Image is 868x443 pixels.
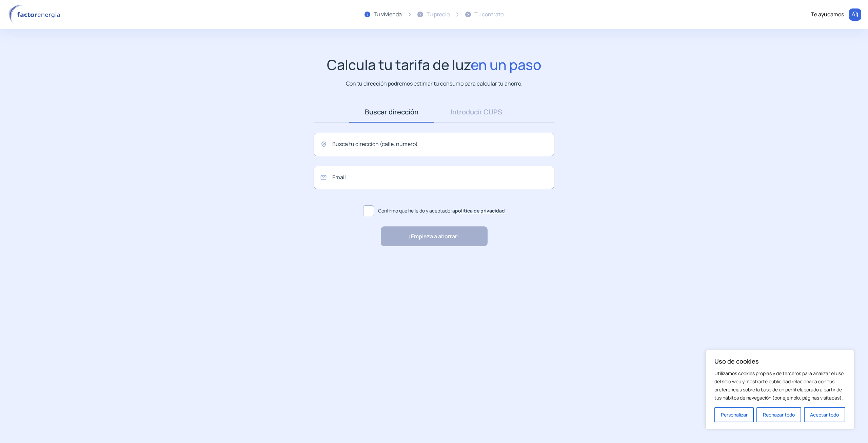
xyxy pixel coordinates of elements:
div: Tu contrato [474,10,504,19]
img: logo factor [7,5,64,24]
p: Uso de cookies [714,357,845,365]
button: Personalizar [714,407,754,422]
span: en un paso [471,55,541,74]
button: Aceptar todo [804,407,845,422]
div: Uso de cookies [705,350,854,429]
div: Tu vivienda [374,10,402,19]
a: política de privacidad [455,207,505,214]
p: Con tu dirección podremos estimar tu consumo para calcular tu ahorro. [346,79,522,88]
button: Rechazar todo [756,407,801,422]
a: Buscar dirección [349,101,434,123]
h1: Calcula tu tarifa de luz [327,56,541,73]
p: Utilizamos cookies propias y de terceros para analizar el uso del sitio web y mostrarte publicida... [714,369,845,402]
img: llamar [852,11,859,18]
div: Tu precio [427,10,450,19]
a: Introducir CUPS [434,101,519,123]
div: Te ayudamos [811,10,844,19]
span: Confirmo que he leído y aceptado la [378,207,505,215]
